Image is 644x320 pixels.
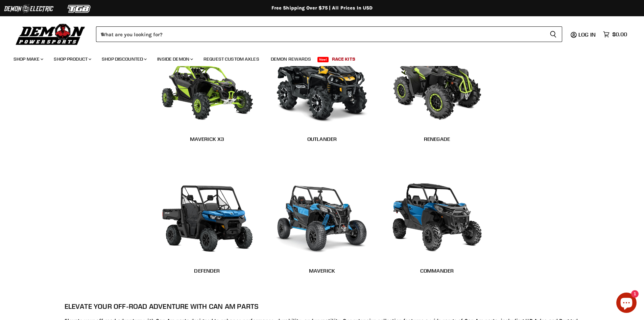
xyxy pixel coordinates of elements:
[386,131,488,147] a: Renegade
[614,293,639,315] inbox-online-store-chat: Shopify online store chat
[52,5,593,11] div: Free Shipping Over $75 | All Prices In USD
[386,267,488,274] h2: Commander
[386,42,488,126] img: Renegade
[271,263,373,278] a: Maverick
[575,31,600,38] a: Log in
[3,2,54,15] img: Demon Electric Logo 2
[600,29,630,39] a: $0.00
[271,131,373,147] a: Outlander
[578,31,596,38] span: Log in
[49,52,95,66] a: Shop Product
[386,173,488,258] img: Commander
[157,42,258,126] img: Maverick X3
[266,52,316,66] a: Demon Rewards
[271,135,373,143] h2: Outlander
[271,42,373,126] img: Outlander
[157,173,258,258] img: Defender
[8,49,625,66] ul: Main menu
[386,263,488,278] a: Commander
[271,173,373,258] img: Maverick
[386,135,488,143] h2: Renegade
[152,52,197,66] a: Inside Demon
[271,267,373,274] h2: Maverick
[157,131,258,147] a: Maverick X3
[96,26,562,42] form: Product
[14,22,88,46] img: Demon Powersports
[198,52,264,66] a: Request Custom Axles
[65,301,580,312] h2: Elevate Your Off-Road Adventure with Can Am Parts
[97,52,151,66] a: Shop Discounted
[157,263,258,278] a: Defender
[317,57,329,62] span: New!
[544,26,562,42] button: Search
[157,267,258,274] h2: Defender
[54,2,105,15] img: TGB Logo 2
[612,31,627,38] span: $0.00
[157,135,258,143] h2: Maverick X3
[96,26,544,42] input: When autocomplete results are available use up and down arrows to review and enter to select
[8,52,47,66] a: Shop Make
[327,52,360,66] a: Race Kits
